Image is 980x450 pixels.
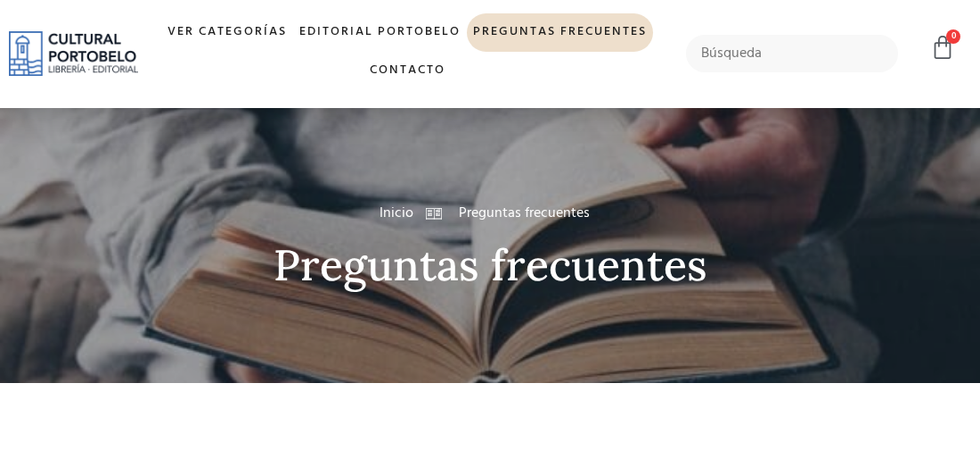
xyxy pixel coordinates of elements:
[23,242,957,289] h2: Preguntas frecuentes
[293,13,467,52] a: Editorial Portobelo
[161,13,293,52] a: Ver Categorías
[946,29,960,44] span: 0
[454,203,590,224] span: Preguntas frecuentes
[930,35,955,61] a: 0
[380,203,413,224] a: Inicio
[686,35,898,72] input: Búsqueda
[467,13,653,52] a: Preguntas frecuentes
[363,52,452,90] a: Contacto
